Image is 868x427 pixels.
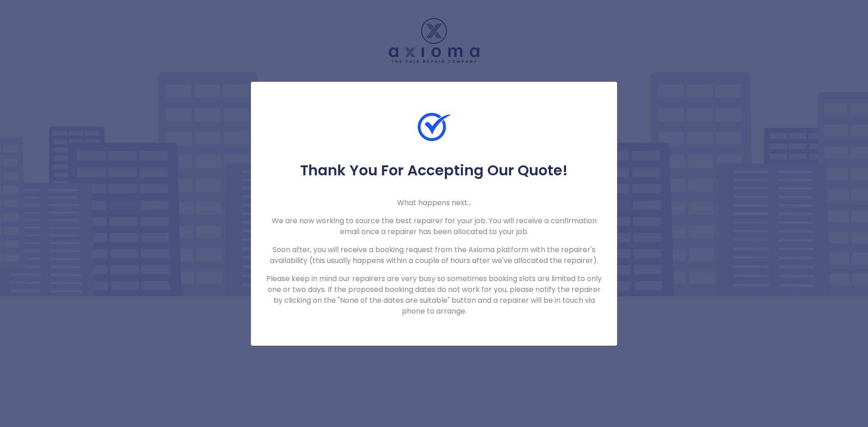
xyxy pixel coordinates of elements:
p: What happens next... [265,197,603,208]
p: We are now working to source the best repairer for your job. You will receive a confirmation emai... [265,216,603,237]
img: Check [418,111,450,143]
p: Please keep in mind our repairers are very busy so sometimes booking slots are limited to only on... [265,273,603,317]
p: Soon after, you will receive a booking request from the Axioma platform with the repairer's avail... [265,244,603,266]
h5: Thank You For Accepting Our Quote! [265,161,603,179]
